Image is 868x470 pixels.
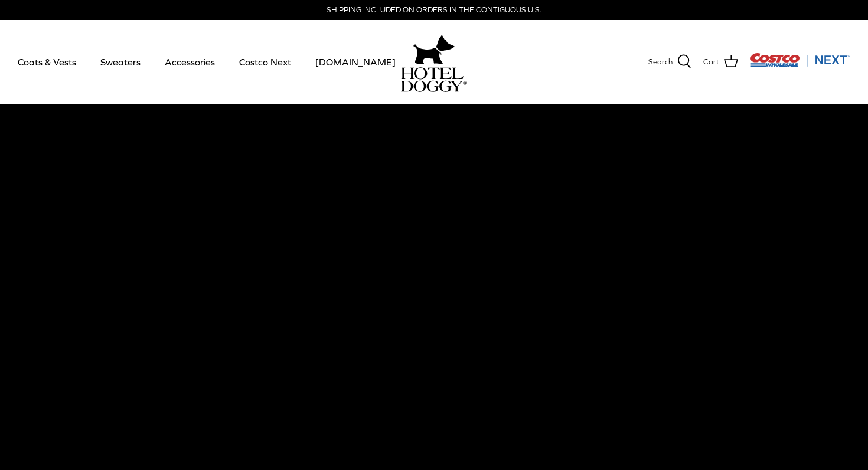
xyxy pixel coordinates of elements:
[154,42,226,82] a: Accessories
[750,52,850,67] img: Costco Next
[401,67,467,92] img: hoteldoggycom
[648,56,673,68] span: Search
[648,54,691,70] a: Search
[90,42,151,82] a: Sweaters
[413,32,455,67] img: hoteldoggy.com
[703,54,738,70] a: Cart
[703,56,719,68] span: Cart
[401,32,467,92] a: hoteldoggy.com hoteldoggycom
[750,60,850,69] a: Visit Costco Next
[7,42,87,82] a: Coats & Vests
[229,42,302,82] a: Costco Next
[305,42,406,82] a: [DOMAIN_NAME]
